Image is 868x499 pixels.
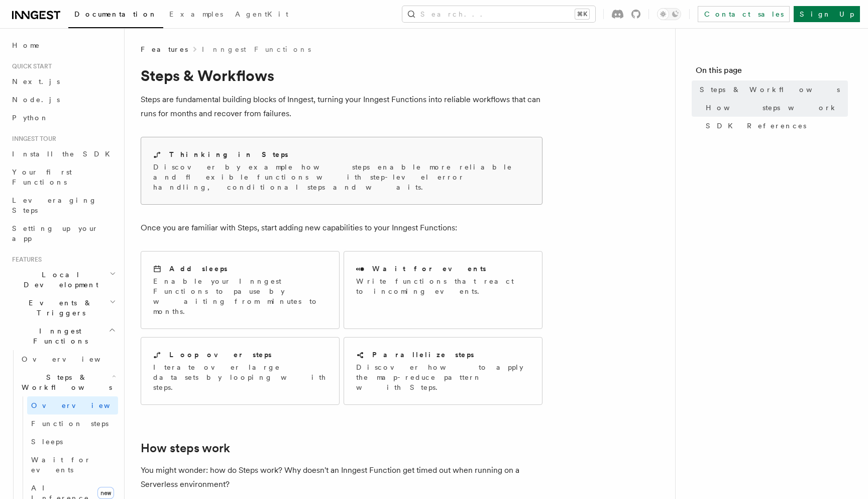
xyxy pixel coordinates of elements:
a: Leveraging Steps [8,191,118,219]
p: Iterate over large datasets by looping with steps. [153,362,327,392]
span: Leveraging Steps [12,196,97,214]
a: Wait for events [27,451,118,479]
span: Events & Triggers [8,298,110,318]
h2: Parallelize steps [372,350,474,360]
a: Contact sales [698,6,790,22]
a: AgentKit [229,3,294,27]
a: Examples [163,3,229,27]
h2: Loop over steps [169,350,272,360]
h2: Thinking in Steps [169,149,288,159]
p: Discover by example how steps enable more reliable and flexible functions with step-level error h... [153,162,530,192]
a: Thinking in StepsDiscover by example how steps enable more reliable and flexible functions with s... [141,137,542,205]
span: Your first Functions [12,168,72,186]
span: Node.js [12,96,60,104]
a: Overview [27,396,118,414]
a: How steps work [141,441,230,455]
a: Parallelize stepsDiscover how to apply the map-reduce pattern with Steps. [344,337,542,405]
span: How steps work [706,103,838,113]
span: Quick start [8,62,52,70]
button: Events & Triggers [8,294,118,322]
a: Sign Up [794,6,860,22]
p: Steps are fundamental building blocks of Inngest, turning your Inngest Functions into reliable wo... [141,93,542,121]
span: Inngest tour [8,135,56,143]
span: Overview [31,401,135,409]
h4: On this page [696,64,848,80]
button: Local Development [8,266,118,294]
span: SDK References [706,121,806,131]
span: Examples [169,10,223,18]
span: Python [12,114,49,122]
a: Sleeps [27,433,118,451]
p: You might wonder: how do Steps work? Why doesn't an Inngest Function get timed out when running o... [141,463,542,491]
span: Local Development [8,270,110,290]
span: Function steps [31,420,108,428]
span: Wait for events [31,456,91,474]
button: Toggle dark mode [657,8,681,20]
button: Steps & Workflows [18,368,118,396]
a: Overview [18,350,118,368]
span: AgentKit [235,10,288,18]
h2: Add sleeps [169,264,228,274]
a: Node.js [8,91,118,109]
span: Steps & Workflows [18,372,112,392]
a: Next.js [8,72,118,91]
a: Python [8,109,118,127]
span: new [97,487,114,499]
span: Features [8,256,42,264]
span: Install the SDK [12,150,116,158]
span: Setting up your app [12,224,98,242]
kbd: ⌘K [575,9,589,19]
button: Search...⌘K [402,6,595,22]
a: Loop over stepsIterate over large datasets by looping with steps. [141,337,340,405]
a: Your first Functions [8,163,118,191]
a: Function steps [27,414,118,433]
h1: Steps & Workflows [141,66,542,85]
a: Add sleepsEnable your Inngest Functions to pause by waiting from minutes to months. [141,251,340,329]
p: Once you are familiar with Steps, start adding new capabilities to your Inngest Functions: [141,221,542,235]
span: Inngest Functions [8,326,108,346]
a: Setting up your app [8,219,118,247]
a: Install the SDK [8,145,118,163]
a: Documentation [68,3,163,28]
a: Steps & Workflows [696,80,848,99]
span: Next.js [12,77,60,86]
span: Steps & Workflows [700,85,840,95]
h2: Wait for events [372,264,486,274]
span: Home [12,40,40,50]
button: Inngest Functions [8,322,118,350]
span: Overview [22,355,125,363]
span: Documentation [74,10,157,18]
a: Wait for eventsWrite functions that react to incoming events. [344,251,542,329]
p: Write functions that react to incoming events. [356,276,530,296]
a: Home [8,36,118,54]
span: Features [141,44,188,54]
p: Discover how to apply the map-reduce pattern with Steps. [356,362,530,392]
a: Inngest Functions [202,44,311,54]
a: How steps work [702,99,848,117]
a: SDK References [702,117,848,135]
span: Sleeps [31,438,63,446]
p: Enable your Inngest Functions to pause by waiting from minutes to months. [153,276,327,316]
